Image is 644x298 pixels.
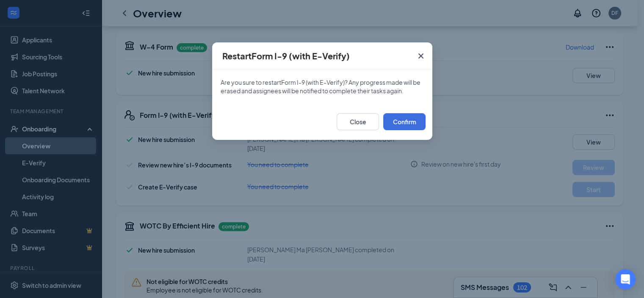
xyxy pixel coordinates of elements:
div: Open Intercom Messenger [615,269,636,290]
button: Close [409,42,432,70]
p: Are you sure to restart Form I-9 (with E-Verify) ? Any progress made will be erased and assignees... [221,78,424,95]
button: Confirm [383,113,426,130]
button: Close [337,113,379,130]
svg: Cross [416,51,426,61]
h4: Restart Form I-9 (with E-Verify) [222,50,350,62]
